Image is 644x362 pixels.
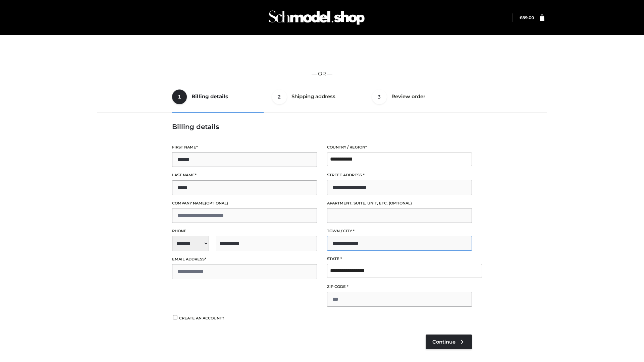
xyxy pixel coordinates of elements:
label: Last name [172,172,317,178]
label: First name [172,144,317,150]
a: £89.00 [520,15,534,20]
span: Continue [432,339,455,345]
label: Apartment, suite, unit, etc. [327,200,472,206]
label: Phone [172,228,317,234]
span: Create an account? [179,316,224,320]
label: ZIP Code [327,284,472,290]
input: Create an account? [172,315,178,319]
h3: Billing details [172,123,472,131]
img: Schmodel Admin 964 [266,4,367,31]
span: (optional) [389,201,412,205]
iframe: Secure express checkout frame [98,44,546,63]
bdi: 89.00 [520,15,534,20]
span: (optional) [205,201,228,205]
span: £ [520,15,522,20]
label: Email address [172,256,317,262]
label: Country / Region [327,144,472,150]
label: State [327,256,472,262]
p: — OR — [100,69,544,78]
label: Street address [327,172,472,178]
label: Company name [172,200,317,206]
a: Continue [426,335,472,349]
label: Town / City [327,228,472,234]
